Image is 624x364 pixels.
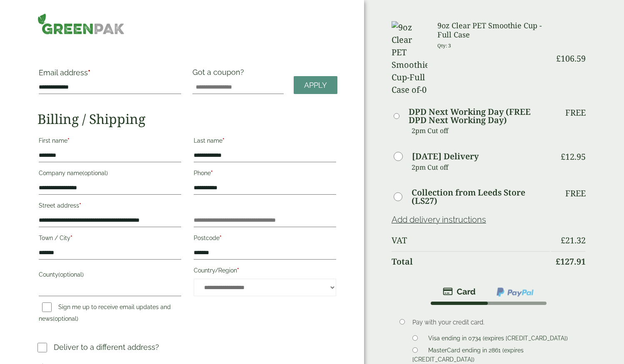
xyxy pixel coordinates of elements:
p: Free [565,108,586,118]
h3: 9oz Clear PET Smoothie Cup - Full Case [437,21,550,39]
label: Phone [194,167,336,181]
abbr: required [220,235,222,241]
label: County [39,269,181,283]
label: Got a coupon? [192,68,247,81]
abbr: required [67,137,70,144]
span: (optional) [82,170,108,176]
img: ppcp-gateway.png [496,287,534,297]
p: 2pm Cut off [412,124,550,137]
input: Sign me up to receive email updates and news(optional) [42,302,52,312]
label: Country/Region [194,265,336,279]
label: Street address [39,200,181,214]
label: DPD Next Working Day (FREE DPD Next Working Day) [409,108,550,124]
abbr: required [79,202,81,209]
p: Free [565,188,586,198]
bdi: 12.95 [561,151,586,162]
h2: Billing / Shipping [37,111,337,127]
label: Last name [194,135,336,149]
label: Postcode [194,232,336,246]
label: Company name [39,167,181,181]
label: Email address [39,69,181,81]
span: £ [561,235,565,246]
th: VAT [392,230,550,250]
a: Add delivery instructions [392,215,486,225]
p: 2pm Cut off [412,161,550,173]
img: GreenPak Supplies [37,13,125,35]
label: Visa ending in 0734 (expires [CREDIT_CARD_DATA]) [425,335,571,344]
abbr: required [237,267,239,274]
label: [DATE] Delivery [412,152,479,161]
abbr: required [88,68,90,77]
label: Sign me up to receive email updates and news [39,304,171,324]
span: (optional) [53,315,78,322]
p: Deliver to a different address? [54,342,159,353]
abbr: required [211,170,213,176]
p: Pay with your credit card. [412,318,574,327]
bdi: 21.32 [561,235,586,246]
abbr: required [222,137,225,144]
span: (optional) [58,271,84,278]
th: Total [392,251,550,272]
label: First name [39,135,181,149]
small: Qty: 3 [437,42,451,49]
bdi: 127.91 [556,256,586,267]
span: £ [561,151,565,162]
img: 9oz Clear PET Smoothie Cup-Full Case of-0 [392,21,427,96]
a: Apply [294,76,337,94]
bdi: 106.59 [556,53,586,64]
abbr: required [70,235,72,241]
label: Town / City [39,232,181,246]
span: £ [556,53,561,64]
label: Collection from Leeds Store (LS27) [412,188,550,205]
span: Apply [304,81,327,90]
img: stripe.png [443,287,476,297]
span: £ [556,256,560,267]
